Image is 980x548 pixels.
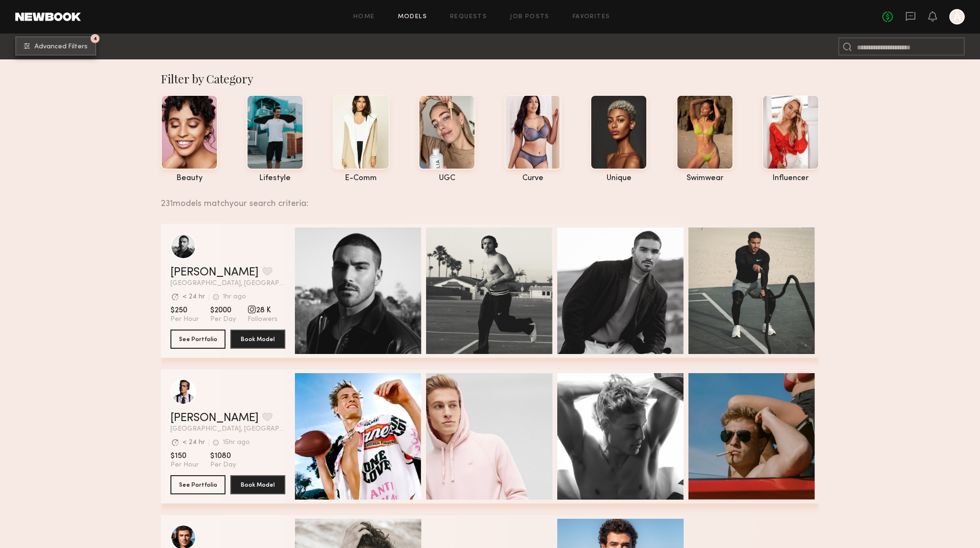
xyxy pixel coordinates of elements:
[248,315,278,324] span: Followers
[573,14,610,20] a: Favorites
[170,280,285,287] span: [GEOGRAPHIC_DATA], [GEOGRAPHIC_DATA]
[450,14,487,20] a: Requests
[34,44,88,50] span: Advanced Filters
[949,9,965,24] a: A
[398,14,427,20] a: Models
[210,306,236,315] span: $2000
[170,475,225,494] button: See Portfolio
[230,330,285,349] button: Book Model
[223,294,246,300] div: 1hr ago
[210,451,236,461] span: $1080
[590,174,647,183] div: unique
[170,330,225,349] button: See Portfolio
[510,14,550,20] a: Job Posts
[170,426,285,433] span: [GEOGRAPHIC_DATA], [GEOGRAPHIC_DATA]
[170,315,199,324] span: Per Hour
[210,315,236,324] span: Per Day
[676,174,733,183] div: swimwear
[93,36,97,41] span: 4
[762,174,819,183] div: influencer
[247,174,304,183] div: lifestyle
[210,461,236,469] span: Per Day
[333,174,390,183] div: e-comm
[182,439,205,446] div: < 24 hr
[161,188,811,208] div: 231 models match your search criteria:
[223,439,250,446] div: 15hr ago
[161,71,819,86] div: Filter by Category
[230,475,285,494] button: Book Model
[353,14,375,20] a: Home
[505,174,562,183] div: curve
[170,306,199,315] span: $250
[161,174,218,183] div: beauty
[170,461,199,469] span: Per Hour
[182,294,205,300] div: < 24 hr
[418,174,475,183] div: UGC
[15,36,96,56] button: 4Advanced Filters
[248,306,278,315] span: 28 K
[170,267,259,278] a: [PERSON_NAME]
[170,451,199,461] span: $150
[170,412,259,424] a: [PERSON_NAME]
